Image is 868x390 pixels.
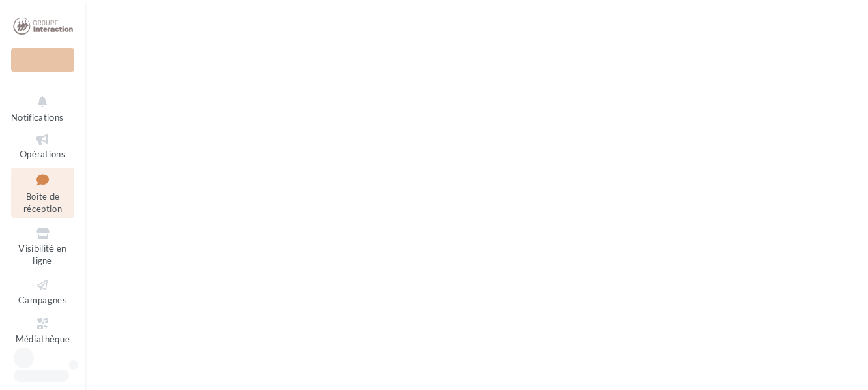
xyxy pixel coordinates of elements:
span: Visibilité en ligne [18,243,66,267]
div: Nouvelle campagne [11,48,74,72]
a: Visibilité en ligne [11,223,74,269]
a: Médiathèque [11,314,74,347]
a: Boîte de réception [11,168,74,217]
a: Campagnes [11,275,74,308]
span: Médiathèque [16,333,70,344]
span: Opérations [20,149,66,160]
a: Opérations [11,129,74,162]
span: Notifications [11,112,63,123]
span: Campagnes [18,295,67,305]
span: Boîte de réception [23,191,62,215]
